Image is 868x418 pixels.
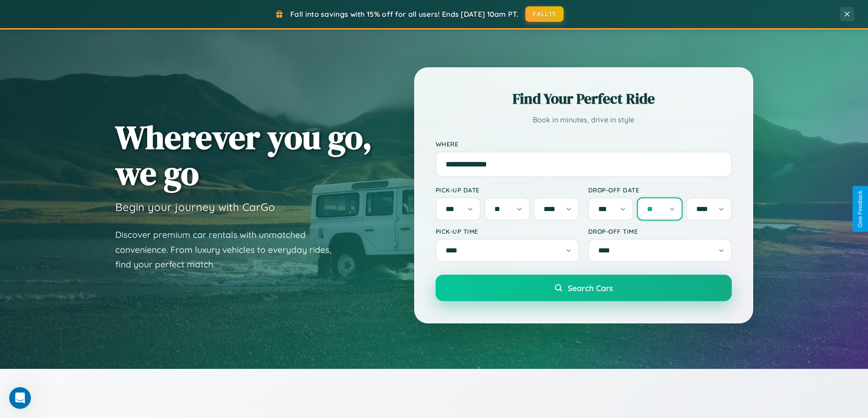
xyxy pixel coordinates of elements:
h3: Begin your journey with CarGo [115,200,275,214]
label: Where [436,140,732,148]
iframe: Intercom live chat [9,387,31,409]
label: Pick-up Date [436,186,579,194]
label: Drop-off Time [588,227,732,235]
label: Pick-up Time [436,227,579,235]
h1: Wherever you go, we go [115,119,372,191]
h2: Find Your Perfect Ride [436,89,732,109]
span: Fall into savings with 15% off for all users! Ends [DATE] 10am PT. [290,10,519,19]
button: Search Cars [436,275,732,301]
label: Drop-off Date [588,186,732,194]
p: Discover premium car rentals with unmatched convenience. From luxury vehicles to everyday rides, ... [115,227,343,272]
button: FALL15 [525,6,564,22]
span: Search Cars [568,283,613,293]
p: Book in minutes, drive in style [436,113,732,126]
div: Give Feedback [857,191,863,227]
